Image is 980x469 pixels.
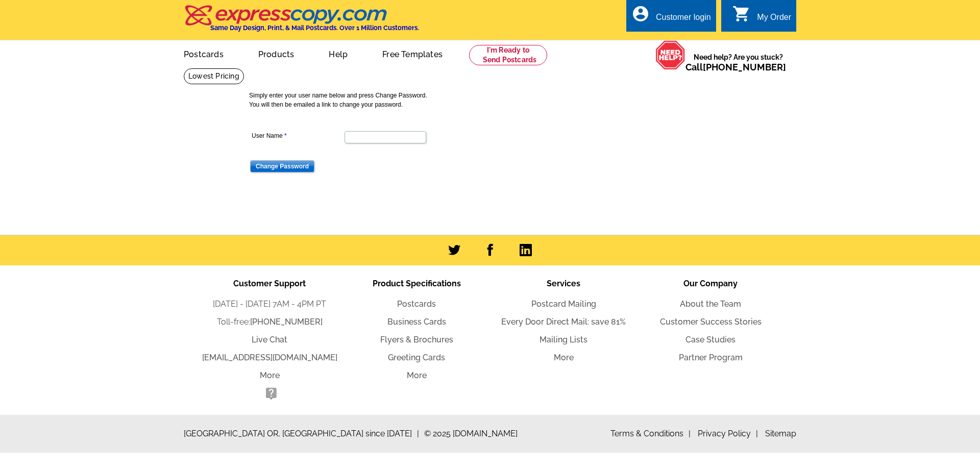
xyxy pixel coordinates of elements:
a: Free Templates [366,41,459,65]
a: Partner Program [679,353,743,362]
a: Sitemap [765,429,796,438]
span: Product Specifications [373,279,461,288]
span: Our Company [683,279,738,288]
i: shopping_cart [732,5,751,23]
a: More [554,353,574,362]
a: Greeting Cards [388,353,445,362]
span: © 2025 [DOMAIN_NAME] [424,428,518,440]
input: Change Password [250,160,314,172]
a: Products [242,41,311,65]
i: account_circle [631,5,650,23]
a: Postcards [167,41,240,65]
label: User Name [252,131,344,140]
a: Flyers & Brochures [380,335,453,344]
span: Need help? Are you stuck? [685,52,791,72]
a: Same Day Design, Print, & Mail Postcards. Over 1 Million Customers. [184,12,419,32]
a: Every Door Direct Mail: save 81% [501,317,626,327]
a: Postcards [397,299,436,309]
li: [DATE] - [DATE] 7AM - 4PM PT [196,298,343,310]
a: Postcard Mailing [531,299,596,309]
a: Privacy Policy [698,429,758,438]
a: About the Team [680,299,741,309]
a: shopping_cart My Order [732,11,791,24]
a: Case Studies [685,335,736,344]
a: Mailing Lists [540,335,587,344]
p: Simply enter your user name below and press Change Password. You will then be emailed a link to c... [249,91,739,109]
a: Help [312,41,364,65]
a: Business Cards [387,317,446,327]
span: [GEOGRAPHIC_DATA] OR, [GEOGRAPHIC_DATA] since [DATE] [184,428,419,440]
div: Customer login [656,13,711,27]
span: Customer Support [233,279,306,288]
a: Customer Success Stories [660,317,762,327]
a: [PHONE_NUMBER] [250,317,323,327]
a: More [407,371,427,380]
span: Services [547,279,580,288]
div: My Order [757,13,791,27]
a: account_circle Customer login [631,11,711,24]
img: help [655,40,685,70]
a: More [260,371,280,380]
a: Terms & Conditions [610,429,691,438]
a: Live Chat [252,335,287,344]
a: [PHONE_NUMBER] [703,62,786,72]
a: [EMAIL_ADDRESS][DOMAIN_NAME] [202,353,337,362]
h4: Same Day Design, Print, & Mail Postcards. Over 1 Million Customers. [210,24,419,32]
li: Toll-free: [196,316,343,328]
span: Call [685,62,786,72]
